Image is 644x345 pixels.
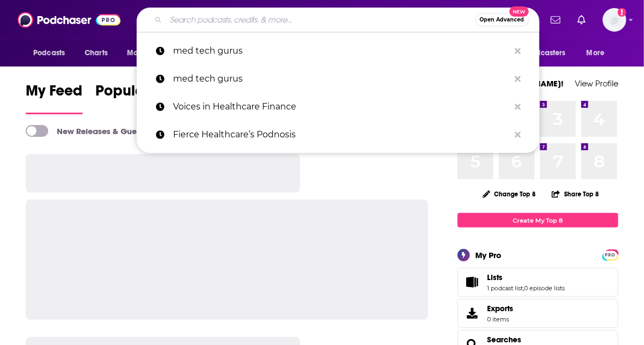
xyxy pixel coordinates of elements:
[173,121,510,149] p: Fierce Healthcare’s Podnosis
[487,273,503,282] span: Lists
[173,37,510,65] p: med tech gurus
[587,46,605,61] span: More
[85,46,108,61] span: Charts
[604,251,617,259] span: PRO
[618,8,626,17] svg: Add a profile image
[458,268,618,297] span: Lists
[604,251,617,259] a: PRO
[137,121,540,149] a: Fierce Healthcare’s Podnosis
[461,306,483,321] span: Exports
[510,6,529,17] span: New
[476,187,543,201] button: Change Top 8
[603,8,626,32] span: Logged in as Trent121
[26,82,83,114] a: My Feed
[33,46,65,61] span: Podcasts
[26,125,167,137] a: New Releases & Guests Only
[480,17,525,23] span: Open Advanced
[95,82,186,114] a: Popular Feed
[173,65,510,93] p: med tech gurus
[137,93,540,121] a: Voices in Healthcare Finance
[458,213,618,227] a: Create My Top 8
[573,11,590,29] a: Show notifications dropdown
[119,43,179,63] button: open menu
[458,299,618,328] a: Exports
[137,8,540,32] div: Search podcasts, credits, & more...
[603,8,626,32] img: User Profile
[514,46,566,61] span: For Podcasters
[26,43,79,63] button: open menu
[487,273,565,282] a: Lists
[95,82,186,106] span: Popular Feed
[487,315,513,323] span: 0 items
[579,43,618,63] button: open menu
[18,10,121,30] img: Podchaser - Follow, Share and Rate Podcasts
[546,11,565,29] a: Show notifications dropdown
[26,82,83,106] span: My Feed
[487,304,513,313] span: Exports
[551,183,600,204] button: Share Top 8
[487,284,523,292] a: 1 podcast list
[507,43,581,63] button: open menu
[166,11,475,28] input: Search podcasts, credits, & more...
[475,13,529,26] button: Open AdvancedNew
[524,284,565,292] a: 0 episode lists
[523,284,524,292] span: ,
[137,37,540,65] a: med tech gurus
[487,335,521,344] a: Searches
[475,250,501,260] div: My Pro
[603,8,626,32] button: Show profile menu
[461,275,483,290] a: Lists
[575,78,618,89] a: View Profile
[127,46,165,61] span: Monitoring
[173,93,510,121] p: Voices in Healthcare Finance
[137,65,540,93] a: med tech gurus
[78,43,114,63] a: Charts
